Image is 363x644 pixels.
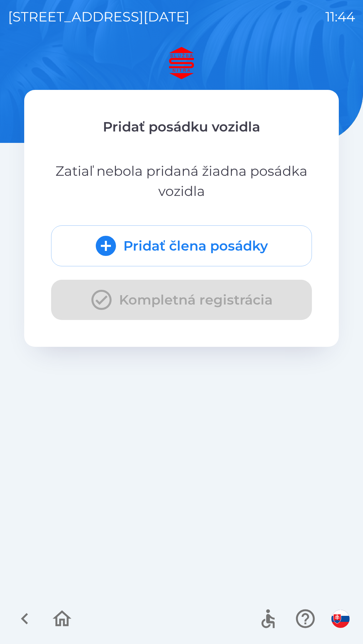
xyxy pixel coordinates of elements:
img: sk flag [331,610,350,628]
img: Logo [24,47,339,79]
p: Zatiaľ nebola pridaná žiadna posádka vozidla [51,161,312,201]
p: [STREET_ADDRESS][DATE] [8,7,190,27]
p: Pridať posádku vozidla [51,117,312,137]
p: 11:44 [325,7,355,27]
button: Pridať člena posádky [51,225,312,266]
